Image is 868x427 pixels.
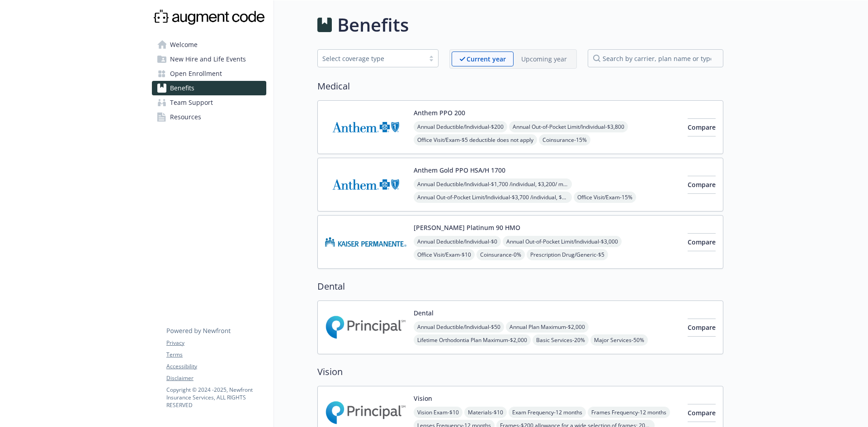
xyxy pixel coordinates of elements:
[688,323,716,332] span: Compare
[414,121,507,132] span: Annual Deductible/Individual - $200
[688,180,716,189] span: Compare
[506,321,589,333] span: Annual Plan Maximum - $2,000
[476,249,525,260] span: Coinsurance - 0%
[414,236,501,247] span: Annual Deductible/Individual - $0
[166,339,266,347] a: Privacy
[688,319,716,337] button: Compare
[688,176,716,194] button: Compare
[152,66,266,81] a: Open Enrollment
[533,334,589,346] span: Basic Services - 20%
[170,38,198,52] span: Welcome
[539,134,590,145] span: Coinsurance - 15%
[688,123,716,131] span: Compare
[414,134,537,145] span: Office Visit/Exam - $5 deductible does not apply
[509,121,628,132] span: Annual Out-of-Pocket Limit/Individual - $3,800
[688,233,716,251] button: Compare
[574,192,636,203] span: Office Visit/Exam - 15%
[414,407,462,418] span: Vision Exam - $10
[414,334,531,346] span: Lifetime Orthodontia Plan Maximum - $2,000
[325,223,406,261] img: Kaiser Permanente Insurance Company carrier logo
[688,118,716,136] button: Compare
[166,362,266,371] a: Accessibility
[170,66,222,81] span: Open Enrollment
[590,334,648,346] span: Major Services - 50%
[166,386,266,409] p: Copyright © 2024 - 2025 , Newfront Insurance Services, ALL RIGHTS RESERVED
[414,249,475,260] span: Office Visit/Exam - $10
[170,81,194,95] span: Benefits
[414,321,504,333] span: Annual Deductible/Individual - $50
[152,81,266,95] a: Benefits
[414,308,434,318] button: Dental
[688,408,716,417] span: Compare
[317,365,723,379] h2: Vision
[152,38,266,52] a: Welcome
[325,308,406,347] img: Principal Financial Group Inc carrier logo
[166,374,266,382] a: Disclaimer
[521,54,567,64] p: Upcoming year
[325,108,406,146] img: Anthem Blue Cross carrier logo
[503,236,622,247] span: Annual Out-of-Pocket Limit/Individual - $3,000
[152,95,266,110] a: Team Support
[170,95,213,110] span: Team Support
[322,54,420,63] div: Select coverage type
[414,192,572,203] span: Annual Out-of-Pocket Limit/Individual - $3,700 /individual, $3,700/ member
[688,238,716,246] span: Compare
[414,165,505,175] button: Anthem Gold PPO HSA/H 1700
[509,407,586,418] span: Exam Frequency - 12 months
[170,52,246,66] span: New Hire and Life Events
[527,249,608,260] span: Prescription Drug/Generic - $5
[317,80,723,93] h2: Medical
[688,404,716,422] button: Compare
[588,49,723,67] input: search by carrier, plan name or type
[414,394,432,403] button: Vision
[464,407,507,418] span: Materials - $10
[325,165,406,204] img: Anthem Blue Cross carrier logo
[317,280,723,293] h2: Dental
[152,110,266,124] a: Resources
[170,110,201,124] span: Resources
[467,54,506,64] p: Current year
[166,351,266,359] a: Terms
[414,178,572,190] span: Annual Deductible/Individual - $1,700 /individual, $3,200/ member
[152,52,266,66] a: New Hire and Life Events
[588,407,670,418] span: Frames Frequency - 12 months
[337,11,409,38] h1: Benefits
[414,223,520,232] button: [PERSON_NAME] Platinum 90 HMO
[414,108,465,117] button: Anthem PPO 200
